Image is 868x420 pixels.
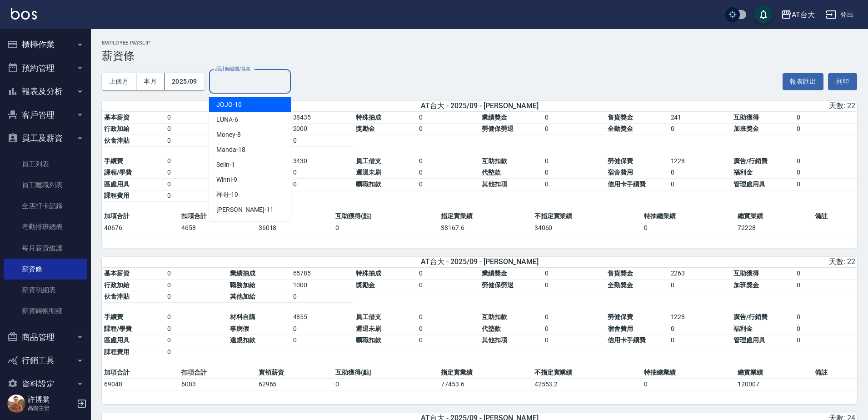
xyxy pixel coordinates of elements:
[165,155,228,167] td: 0
[792,9,815,20] div: AT台大
[165,323,228,335] td: 0
[794,280,858,291] td: 0
[543,112,606,124] td: 0
[165,268,228,280] td: 0
[165,167,228,179] td: 0
[4,56,87,80] button: 預約管理
[642,367,735,379] td: 特抽總業績
[608,114,633,121] span: 售貨獎金
[165,291,228,303] td: 0
[482,114,507,121] span: 業績獎金
[733,180,765,188] span: 管理處用具
[209,112,291,127] div: -6
[216,160,229,170] span: Selin
[215,65,251,72] label: 設計師編號/姓名
[735,367,813,379] td: 總實業績
[291,123,354,135] td: 2000
[783,73,823,90] button: 報表匯出
[642,378,735,390] td: 0
[102,50,857,62] h3: 薪資條
[104,114,130,121] span: 基本薪資
[668,323,732,335] td: 0
[179,222,256,234] td: 4658
[216,175,232,185] span: Winni
[356,157,381,165] span: 員工借支
[165,179,228,190] td: 0
[482,270,507,277] span: 業績獎金
[102,378,179,390] td: 69048
[165,135,228,147] td: 0
[417,268,480,280] td: 0
[7,395,25,413] img: Person
[216,145,236,155] span: Manda
[607,101,855,111] div: 天數: 22
[417,167,480,179] td: 0
[608,125,633,132] span: 全勤獎金
[102,40,857,46] h2: Employee Payslip
[28,404,74,412] p: 高階主管
[733,157,768,165] span: 廣告/行銷費
[333,378,438,390] td: 0
[104,169,132,176] span: 課程/學費
[356,114,381,121] span: 特殊抽成
[543,323,606,335] td: 0
[230,281,255,289] span: 職務加給
[733,336,765,344] span: 管理處用具
[543,155,606,167] td: 0
[4,195,87,216] a: 全店打卡記錄
[733,281,759,289] span: 加班獎金
[28,395,74,404] h5: 許博棠
[356,336,381,344] span: 曠職扣款
[230,270,255,277] span: 業績抽成
[735,210,813,222] td: 總實業績
[333,210,438,222] td: 互助獲得(點)
[813,210,857,222] td: 備註
[179,378,256,390] td: 6083
[532,210,642,222] td: 不指定實業績
[291,167,354,179] td: 0
[4,280,87,300] a: 薪資明細表
[735,378,813,390] td: 120007
[608,169,633,176] span: 宿舍費用
[230,293,255,300] span: 其他加給
[291,155,354,167] td: 3430
[333,222,438,234] td: 0
[668,280,732,291] td: 0
[165,335,228,346] td: 0
[291,323,354,335] td: 0
[421,257,539,267] span: AT台大 - 2025/09 - [PERSON_NAME]
[4,349,87,372] button: 行銷工具
[104,125,130,132] span: 行政加給
[102,222,179,234] td: 40676
[668,311,732,323] td: 1228
[209,202,291,217] div: -11
[104,157,123,165] span: 手續費
[230,336,255,344] span: 違規扣款
[209,97,291,112] div: -10
[668,112,732,124] td: 241
[256,378,334,390] td: 62965
[4,216,87,237] a: 考勤排班總表
[165,190,228,202] td: 0
[356,180,381,188] span: 曠職扣款
[794,268,858,280] td: 0
[813,367,857,379] td: 備註
[4,259,87,280] a: 薪資條
[104,313,123,320] span: 手續費
[777,5,818,24] button: AT台大
[417,335,480,346] td: 0
[417,123,480,135] td: 0
[4,175,87,195] a: 員工離職列表
[532,222,642,234] td: 34060
[230,313,255,320] span: 材料自購
[356,313,381,320] span: 員工借支
[209,187,291,202] div: -19
[733,125,759,132] span: 加班獎金
[291,335,354,346] td: 0
[102,268,857,367] table: a dense table
[4,80,87,103] button: 報表及分析
[216,130,235,140] span: Money
[482,281,514,289] span: 勞健保勞退
[543,311,606,323] td: 0
[104,192,130,199] span: 課程費用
